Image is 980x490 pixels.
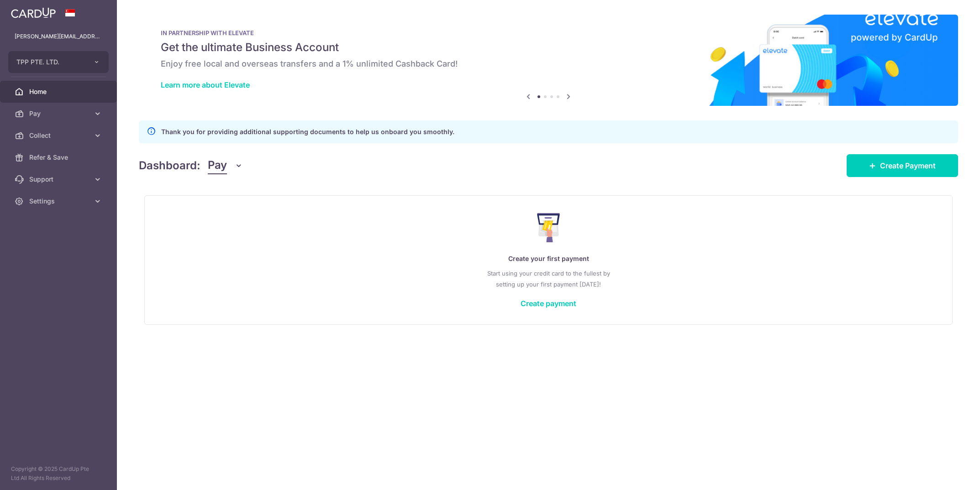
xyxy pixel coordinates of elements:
button: Pay [208,157,243,174]
span: TPP PTE. LTD. [16,57,84,67]
span: Settings [29,197,90,206]
a: Create Payment [847,154,958,177]
h5: Get the ultimate Business Account [161,40,936,55]
span: Pay [29,109,90,118]
img: Make Payment [537,213,560,242]
span: Pay [208,157,227,174]
span: Refer & Save [29,153,90,162]
p: Start using your credit card to the fullest by setting up your first payment [DATE]! [163,268,934,290]
span: Support [29,175,90,184]
img: CardUp [11,7,56,18]
span: Collect [29,131,90,140]
span: Home [29,87,90,96]
p: Thank you for providing additional supporting documents to help us onboard you smoothly. [161,126,454,137]
button: TPP PTE. LTD. [8,51,109,73]
p: IN PARTNERSHIP WITH ELEVATE [161,29,936,36]
a: Create payment [521,299,576,308]
h6: Enjoy free local and overseas transfers and a 1% unlimited Cashback Card! [161,58,936,69]
p: [PERSON_NAME][EMAIL_ADDRESS][DOMAIN_NAME] [15,32,102,41]
p: Create your first payment [163,253,934,264]
h4: Dashboard: [139,157,200,174]
img: Renovation banner [139,15,958,106]
a: Learn more about Elevate [161,80,250,89]
span: Create Payment [880,160,936,171]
